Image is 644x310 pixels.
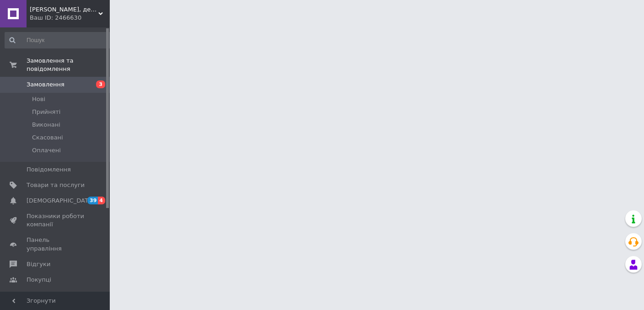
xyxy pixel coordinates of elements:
[27,260,50,268] span: Відгуки
[27,212,85,229] span: Показники роботи компанії
[96,80,105,88] span: 3
[27,197,94,205] span: [DEMOGRAPHIC_DATA]
[27,236,85,252] span: Панель управління
[32,146,61,155] span: Оплачені
[5,32,112,48] input: Пошук
[27,276,51,284] span: Покупці
[27,57,110,73] span: Замовлення та повідомлення
[30,5,98,14] span: Маркет клінінгу, детейлінгу, автомийки
[27,181,85,189] span: Товари та послуги
[32,134,63,142] span: Скасовані
[32,108,60,116] span: Прийняті
[87,197,98,204] span: 39
[27,166,71,174] span: Повідомлення
[27,80,64,89] span: Замовлення
[98,197,105,204] span: 4
[32,95,45,103] span: Нові
[32,121,60,129] span: Виконані
[30,14,110,22] div: Ваш ID: 2466630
